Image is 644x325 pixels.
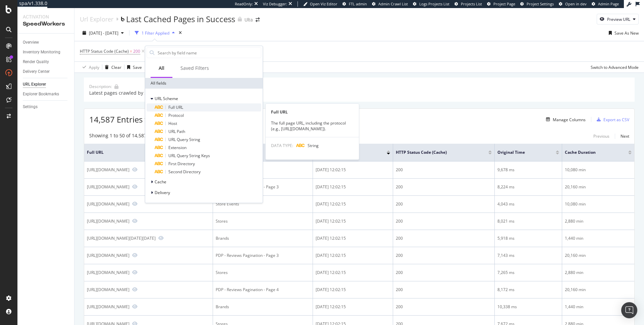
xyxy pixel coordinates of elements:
div: [DATE] 12:02:15 [316,270,390,276]
span: Admin Crawl List [378,1,408,6]
span: URL Path [168,129,185,134]
div: Save As New [614,30,639,36]
div: 7,265 ms [497,270,559,276]
button: Export as CSV [594,114,629,125]
div: [DATE] 12:02:15 [316,201,390,207]
span: Protocol [168,112,184,118]
span: Admin Page [598,1,619,6]
span: Host [168,121,177,126]
div: All fields [145,78,263,89]
span: [DATE] - [DATE] [89,30,118,36]
button: Next [621,132,629,140]
div: Preview URL [607,16,630,22]
a: Render Quality [23,58,69,65]
div: Explorer Bookmarks [23,91,59,98]
span: Full URL [87,149,197,155]
span: FTL admin [349,1,367,6]
div: [URL][DOMAIN_NAME] [87,218,129,224]
div: 20,160 min [565,252,632,259]
span: URL Scheme [155,96,178,101]
a: Explorer Bookmarks [23,91,69,98]
div: Brands [216,235,310,241]
div: 200 [396,304,492,310]
span: Project Settings [527,1,554,6]
div: 10,080 min [565,201,632,207]
span: HTTP Status Code (Cache) [80,48,129,54]
a: Delivery Center [23,68,69,75]
div: Switch to Advanced Mode [591,64,639,70]
span: Open in dev [565,1,587,6]
span: Open Viz Editor [310,1,337,6]
div: times [177,30,183,36]
a: Preview https://www.ulta.com/p/bond-curl-rehab-salve-pimprod2053777?sku=2643511&pr_rd_page=3 [132,253,138,258]
div: Export as CSV [603,117,629,123]
span: URL Query String [168,137,200,142]
div: [DATE] 12:02:15 [316,304,390,310]
a: Preview https://www.ulta.com/stores/rocklin-ca-1105 [132,270,138,275]
span: Cache [155,179,166,185]
div: [URL][DOMAIN_NAME][DATE][DATE] [87,235,156,241]
a: Preview https://www.ulta.com/p/clinique-men-anti-fatigue-eye-gel-xlsImpprod3620081?sku=2234063&pr... [132,184,138,189]
a: URL Explorer [23,81,69,88]
span: First Directory [168,161,195,167]
a: Url Explorer [80,15,113,23]
span: Full URL [168,104,183,110]
a: Project Page [487,1,515,7]
div: 2,880 min [565,218,632,224]
a: Preview https://www.ulta.com/p/clear-skin-probiotics-complexion-support-pimprod2027599?sku=[objec... [132,167,138,172]
div: [DATE] 12:02:15 [316,252,390,259]
div: The full page URL, including the protocol (e.g., [URL][DOMAIN_NAME]). [266,120,359,132]
span: HTTP Status Code (Cache) [396,149,478,155]
a: Overview [23,39,69,46]
div: All [159,65,164,72]
div: Delivery Center [23,68,50,75]
div: Showing 1 to 50 of 14,587 entries [89,132,164,140]
div: Next [621,133,629,139]
div: [URL][DOMAIN_NAME] [87,252,129,258]
div: 200 [396,270,492,276]
a: Admin Page [592,1,619,7]
span: Logs Projects List [419,1,449,6]
div: 1 Filter Applied [142,30,169,36]
span: 200 [133,47,140,56]
span: 14,587 Entries found [89,114,167,125]
button: Save As New [606,28,639,38]
div: 20,160 min [565,184,632,190]
div: Overview [23,39,39,46]
span: Second Directory [168,169,201,175]
div: 200 [396,235,492,241]
span: Project Page [493,1,515,6]
div: URL Explorer [23,81,46,88]
div: 1,440 min [565,235,632,241]
a: Open in dev [559,1,587,7]
div: [URL][DOMAIN_NAME] [87,167,129,173]
div: [DATE] 12:02:15 [316,167,390,173]
div: Clear [111,64,121,70]
div: 8,172 ms [497,287,559,293]
div: Render Quality [23,58,49,65]
div: [URL][DOMAIN_NAME] [87,184,129,190]
div: [URL][DOMAIN_NAME] [87,201,129,207]
span: String [308,143,319,148]
a: Preview https://www.ulta.com/p/original-pout-bomb-plumping-gloss-pimprod2009999?sku=2553683&pr_rd... [132,287,138,292]
button: Switch to Advanced Mode [588,62,639,73]
div: Activation [23,13,69,20]
div: PDP - Reviews Pagination - Page 3 [216,252,310,259]
div: 5,918 ms [497,235,559,241]
a: Preview https://www.ulta.com/brand/hero-cosmetics [132,304,138,309]
a: Preview https://www.ulta.com/beautyservices/store-events/mac-cosmetics/las-vegas/309999?eventStyl... [132,201,138,206]
div: 1,440 min [565,304,632,310]
div: PDP - Reviews Pagination - Page 4 [216,287,310,293]
div: [DATE] 12:02:15 [316,218,390,224]
div: [DATE] 12:02:15 [316,184,390,190]
div: Previous [593,133,609,139]
div: arrow-right-arrow-left [256,17,260,22]
a: Open Viz Editor [303,1,337,7]
span: Delivery [155,190,170,195]
div: Settings [23,103,38,110]
div: [DATE] 12:02:15 [316,287,390,293]
a: Preview https://www.ulta.com/brand/sunday-sunday [158,236,164,240]
div: Open Intercom Messenger [621,302,637,318]
button: 1 Filter Applied [132,28,177,38]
